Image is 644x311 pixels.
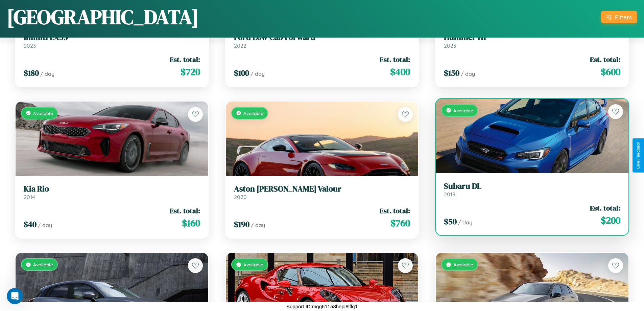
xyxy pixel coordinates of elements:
[251,70,265,77] span: / day
[615,14,632,21] div: Filters
[234,67,249,79] span: $ 100
[234,219,249,230] span: $ 190
[243,110,263,116] span: Available
[243,262,263,267] span: Available
[444,42,456,49] span: 2023
[444,32,620,49] a: Hummer H12023
[170,54,200,64] span: Est. total:
[461,70,475,77] span: / day
[458,219,472,226] span: / day
[38,222,52,228] span: / day
[234,194,247,200] span: 2020
[33,110,53,116] span: Available
[24,67,39,79] span: $ 180
[453,108,473,113] span: Available
[24,194,35,200] span: 2014
[636,142,641,169] div: Give Feedback
[380,206,410,216] span: Est. total:
[380,54,410,64] span: Est. total:
[590,203,620,213] span: Est. total:
[453,262,473,267] span: Available
[234,32,410,42] h3: Ford Low Cab Forward
[234,42,246,49] span: 2022
[444,191,455,198] span: 2019
[444,67,459,79] span: $ 150
[170,206,200,216] span: Est. total:
[40,70,54,77] span: / day
[251,222,265,228] span: / day
[601,214,620,227] span: $ 200
[24,32,200,42] h3: Infiniti EX35
[234,184,410,201] a: Aston [PERSON_NAME] Valour2020
[24,42,36,49] span: 2023
[24,184,200,201] a: Kia Rio2014
[286,302,358,311] p: Support ID: mgg611a8hepj8lflq1
[7,288,23,304] iframe: Intercom live chat
[7,3,199,31] h1: [GEOGRAPHIC_DATA]
[390,65,410,79] span: $ 400
[601,11,637,23] button: Filters
[444,216,457,227] span: $ 50
[24,184,200,194] h3: Kia Rio
[24,219,37,230] span: $ 40
[234,184,410,194] h3: Aston [PERSON_NAME] Valour
[444,181,620,198] a: Subaru DL2019
[390,216,410,230] span: $ 760
[181,65,200,79] span: $ 720
[444,32,620,42] h3: Hummer H1
[24,32,200,49] a: Infiniti EX352023
[444,181,620,191] h3: Subaru DL
[601,65,620,79] span: $ 600
[234,32,410,49] a: Ford Low Cab Forward2022
[590,54,620,64] span: Est. total:
[33,262,53,267] span: Available
[182,216,200,230] span: $ 160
